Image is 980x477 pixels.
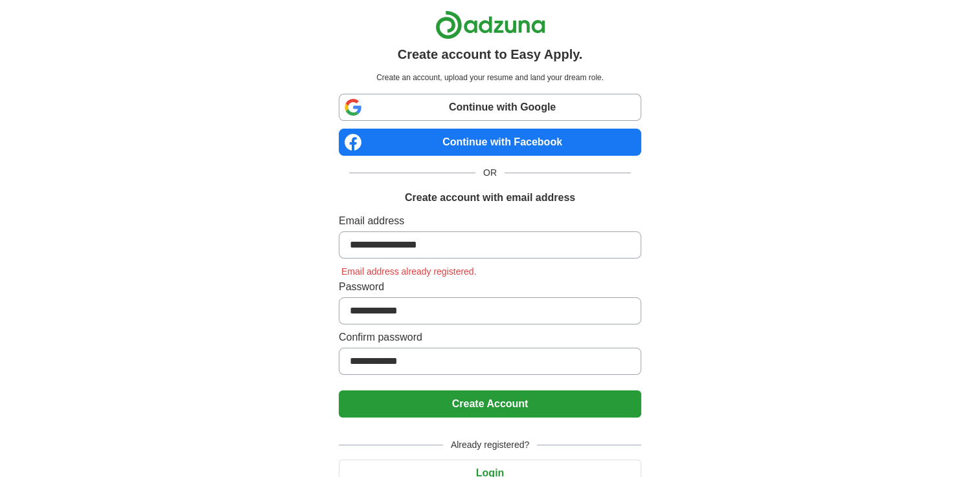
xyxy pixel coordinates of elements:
a: Continue with Facebook [339,129,641,156]
label: Confirm password [339,330,641,345]
button: Create Account [339,390,641,418]
span: Email address already registered. [339,266,479,277]
a: Continue with Google [339,94,641,121]
h1: Create account to Easy Apply. [398,45,583,64]
p: Create an account, upload your resume and land your dream role. [341,72,639,83]
img: Adzuna logo [435,10,545,39]
h1: Create account with email address [405,190,575,206]
span: OR [475,166,505,180]
label: Password [339,279,641,295]
span: Already registered? [443,438,537,452]
label: Email address [339,213,641,229]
